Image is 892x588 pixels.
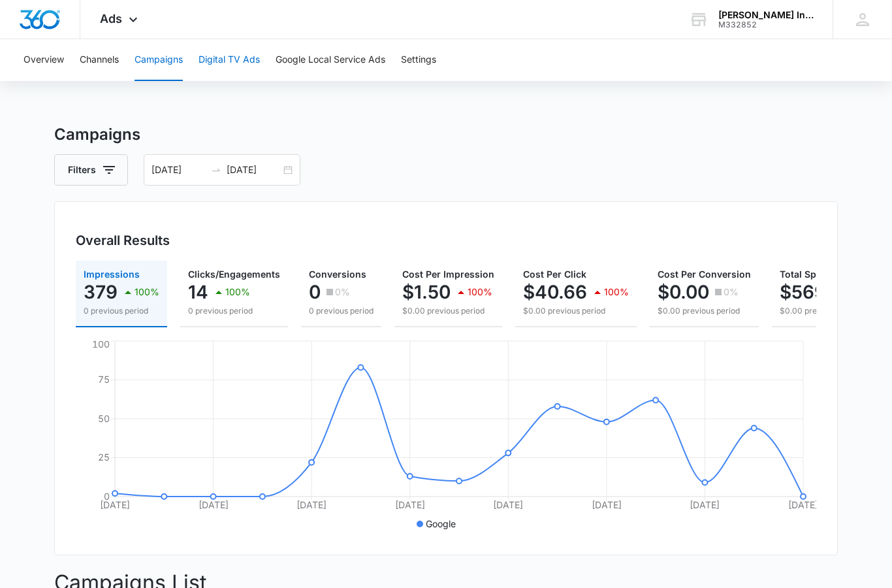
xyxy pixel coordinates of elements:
tspan: 0 [104,491,110,502]
tspan: [DATE] [199,499,229,510]
span: Cost Per Impression [402,269,494,280]
p: 100% [225,287,250,297]
p: 379 [84,282,118,302]
button: Settings [401,39,436,81]
tspan: 25 [98,451,110,463]
tspan: [DATE] [100,499,130,510]
p: $1.50 [402,282,451,302]
p: $40.66 [523,282,587,302]
p: Google [426,517,456,531]
button: Overview [24,39,64,81]
span: to [211,165,221,175]
button: Digital TV Ads [199,39,260,81]
input: End date [227,163,281,177]
button: Campaigns [135,39,183,81]
p: 0 previous period [309,305,374,317]
p: $0.00 previous period [402,305,494,317]
tspan: 50 [98,413,110,424]
span: Cost Per Click [523,269,586,280]
span: Clicks/Engagements [188,269,280,280]
span: Cost Per Conversion [658,269,751,280]
tspan: [DATE] [296,499,327,510]
h3: Overall Results [76,231,170,250]
span: Impressions [84,269,140,280]
div: account name [718,10,814,20]
tspan: 75 [98,374,110,385]
span: swap-right [211,165,221,175]
p: 100% [135,287,159,297]
p: 0% [335,287,350,297]
tspan: 100 [92,338,110,350]
p: $0.00 previous period [658,305,751,317]
p: 100% [604,287,629,297]
p: 0 previous period [84,305,159,317]
tspan: [DATE] [493,499,523,510]
button: Channels [80,39,119,81]
input: Start date [151,163,206,177]
h3: Campaigns [54,123,838,146]
p: $0.00 previous period [523,305,629,317]
tspan: [DATE] [592,499,622,510]
tspan: [DATE] [690,499,720,510]
button: Filters [54,154,128,186]
button: Google Local Service Ads [276,39,385,81]
p: $0.00 [658,282,709,302]
p: 100% [468,287,492,297]
span: Ads [100,12,122,25]
div: account id [718,20,814,29]
p: 0 [309,282,321,302]
tspan: [DATE] [788,499,818,510]
p: $569.27 [780,282,853,302]
p: 0% [724,287,739,297]
tspan: [DATE] [395,499,425,510]
span: Total Spend [780,269,833,280]
span: Conversions [309,269,366,280]
p: 0 previous period [188,305,280,317]
p: 14 [188,282,208,302]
